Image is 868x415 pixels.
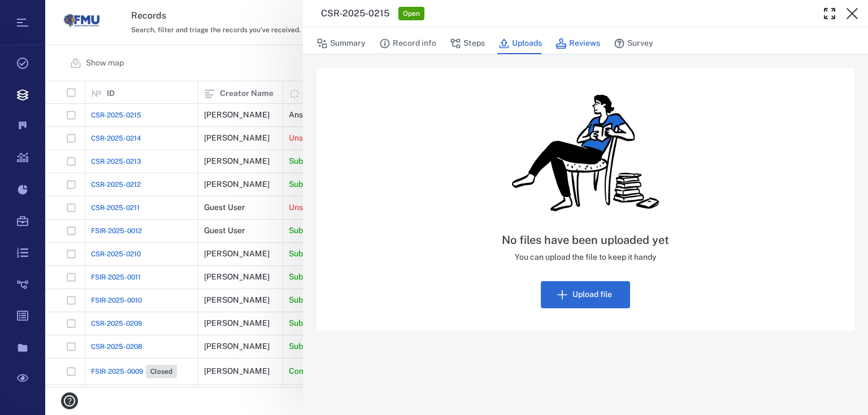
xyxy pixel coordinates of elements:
[818,2,841,25] button: Toggle Fullscreen
[614,33,653,54] button: Survey
[502,252,669,263] p: You can upload the file to keep it handy
[316,33,366,54] button: Summary
[541,281,630,308] button: Upload file
[555,33,600,54] button: Reviews
[379,33,436,54] button: Record info
[841,2,863,25] button: Close
[321,7,389,20] h3: CSR-2025-0215
[25,8,49,18] span: Help
[401,9,422,19] span: Open
[502,233,669,247] h5: No files have been uploaded yet
[450,33,485,54] button: Steps
[498,33,542,54] button: Uploads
